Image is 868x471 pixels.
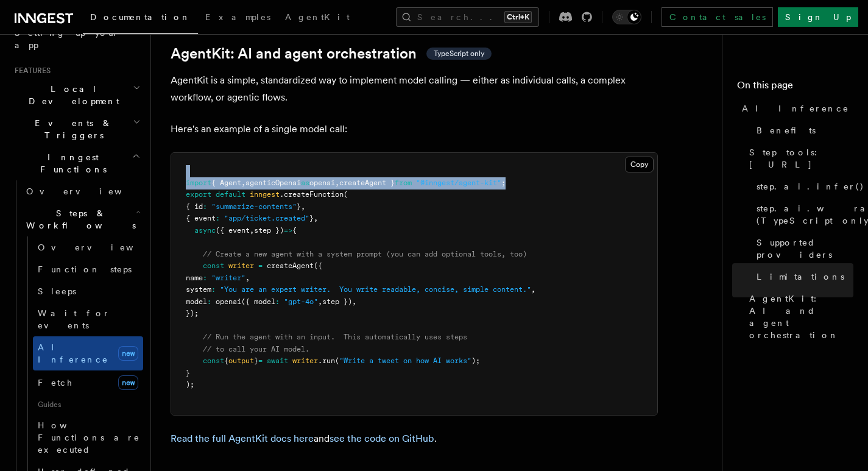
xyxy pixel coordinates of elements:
span: : [203,274,207,282]
span: new [118,375,138,390]
span: { [224,356,228,365]
span: // Run the agent with an input. This automatically uses steps [203,333,467,341]
span: AgentKit [285,12,350,22]
span: } [186,369,190,377]
a: step.ai.wrap() (TypeScript only) [752,197,853,232]
a: How Functions are executed [33,414,143,461]
span: , [245,274,250,282]
span: .createFunction [280,190,344,199]
a: Sleeps [33,280,143,302]
span: = [258,261,263,270]
span: = [258,356,263,365]
span: "app/ticket.created" [224,214,309,222]
span: new [118,346,138,361]
span: }); [186,309,199,317]
a: Examples [198,4,278,33]
span: , [301,202,305,211]
span: : [207,297,211,306]
span: const [203,261,224,270]
a: Step tools: [URL] [744,141,853,175]
a: Limitations [752,266,853,288]
span: { id [186,202,203,211]
a: AgentKit: AI and agent orchestrationTypeScript only [171,45,492,62]
span: TypeScript only [434,49,484,58]
span: agenticOpenai [245,179,301,187]
a: Read the full AgentKit docs here [171,433,314,444]
a: AI Inference [737,97,853,119]
span: async [194,226,216,235]
span: ( [335,356,339,365]
span: import [186,179,211,187]
kbd: Ctrl+K [504,11,532,23]
span: Features [10,66,51,76]
button: Toggle dark mode [612,10,641,24]
span: "Write a tweet on how AI works" [339,356,471,365]
p: AgentKit is a simple, standardized way to implement model calling — either as individual calls, a... [171,72,658,106]
a: Documentation [83,4,198,34]
span: ); [471,356,480,365]
button: Events & Triggers [10,112,143,146]
span: , [335,179,339,187]
span: // to call your AI model. [203,345,309,353]
span: const [203,356,224,365]
span: Wait for events [38,308,110,330]
span: "@inngest/agent-kit" [416,179,501,187]
span: inngest [250,190,280,199]
span: : [216,214,220,222]
button: Local Development [10,78,143,112]
button: Inngest Functions [10,146,143,180]
a: Overview [21,180,143,202]
span: Events & Triggers [10,117,133,141]
span: step }) [322,297,352,306]
span: step.ai.infer() [757,180,864,193]
span: } [309,214,314,222]
span: ); [186,380,194,389]
span: , [250,226,254,235]
span: AI Inference [742,102,849,115]
span: => [284,226,292,235]
span: createAgent } [339,179,395,187]
button: Steps & Workflows [21,202,143,236]
a: Supported providers [752,232,853,266]
span: ({ event [216,226,250,235]
a: step.ai.infer() [752,175,853,197]
span: name [186,274,203,282]
span: output [228,356,254,365]
a: Fetchnew [33,370,143,395]
span: Examples [205,12,270,22]
span: AgentKit: AI and agent orchestration [749,292,853,341]
span: ( [344,190,348,199]
a: AI Inferencenew [33,336,143,370]
a: Wait for events [33,302,143,336]
span: AI Inference [38,342,108,364]
span: as [301,179,309,187]
span: { event [186,214,216,222]
span: openai [309,179,335,187]
span: Documentation [90,12,191,22]
span: Inngest Functions [10,151,132,175]
span: "You are an expert writer. You write readable, concise, simple content." [220,285,531,294]
span: writer [228,261,254,270]
span: createAgent [267,261,314,270]
a: Sign Up [778,7,858,27]
a: Overview [33,236,143,258]
span: Step tools: [URL] [749,146,853,171]
span: from [395,179,412,187]
span: .run [318,356,335,365]
span: How Functions are executed [38,420,140,455]
p: Here's an example of a single model call: [171,121,658,138]
span: await [267,356,288,365]
span: ({ model [241,297,275,306]
span: , [318,297,322,306]
span: : [275,297,280,306]
span: , [531,285,535,294]
span: } [254,356,258,365]
span: // Create a new agent with a system prompt (you can add optional tools, too) [203,250,527,258]
span: { Agent [211,179,241,187]
span: Supported providers [757,236,853,261]
span: openai [216,297,241,306]
p: and . [171,430,658,447]
span: step }) [254,226,284,235]
span: Sleeps [38,286,76,296]
span: , [314,214,318,222]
